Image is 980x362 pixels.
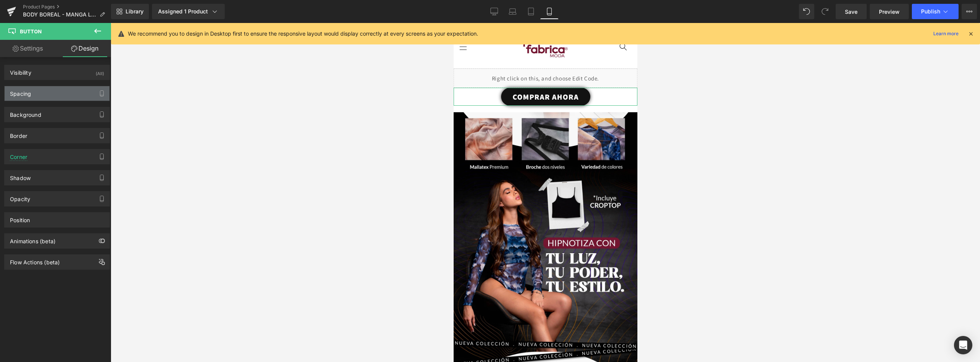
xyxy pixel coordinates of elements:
[845,8,857,16] span: Save
[158,8,219,15] div: Assigned 1 Product
[10,170,31,181] div: Shadow
[10,234,56,244] div: Animations (beta)
[10,213,30,223] div: Position
[126,8,144,15] span: Library
[20,28,42,34] span: Button
[799,4,814,19] button: Undo
[10,65,31,76] div: Visibility
[57,40,113,57] a: Design
[49,2,135,45] a: Punto Fabrica Moda
[962,4,977,19] button: More
[540,4,559,19] a: Mobile
[23,11,96,18] span: BODY BOREAL - MANGA LARGA
[522,4,540,19] a: Tablet
[10,86,31,97] div: Spacing
[161,15,178,32] summary: Búsqueda
[10,107,41,118] div: Background
[52,5,132,43] img: Punto Fabrica Moda
[128,29,478,38] p: We recommend you to design in Desktop first to ensure the responsive layout would display correct...
[870,4,909,19] a: Preview
[817,4,833,19] button: Redo
[930,29,962,38] a: Learn more
[10,255,60,265] div: Flow Actions (beta)
[954,336,972,354] div: Open Intercom Messenger
[47,65,137,83] a: COMPRAR AHORA
[10,192,30,202] div: Opacity
[1,15,18,32] summary: Menú
[96,65,104,78] div: (All)
[879,8,900,16] span: Preview
[10,128,27,139] div: Border
[485,4,503,19] a: Desktop
[10,149,27,160] div: Corner
[921,8,940,15] span: Publish
[912,4,959,19] button: Publish
[23,4,111,10] a: Product Pages
[503,4,522,19] a: Laptop
[111,4,149,19] a: New Library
